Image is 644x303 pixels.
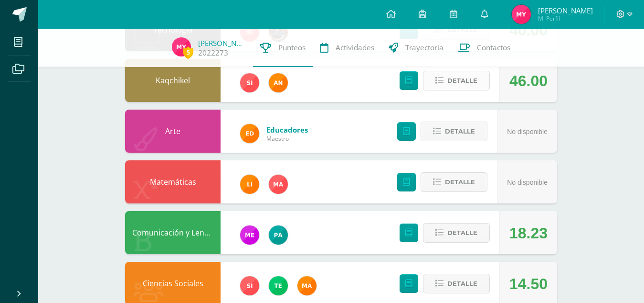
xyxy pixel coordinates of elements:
[269,175,288,194] img: 777e29c093aa31b4e16d68b2ed8a8a42.png
[240,73,259,92] img: 1e3c7f018e896ee8adc7065031dce62a.png
[125,160,221,203] div: Matemáticas
[509,212,548,255] div: 18.23
[538,14,593,22] span: Mi Perfil
[445,123,475,140] span: Detalle
[266,125,308,135] a: Educadores
[507,179,548,186] span: No disponible
[445,173,475,191] span: Detalle
[278,43,306,53] span: Punteos
[269,225,288,245] img: 53dbe22d98c82c2b31f74347440a2e81.png
[405,43,443,53] span: Trayectoria
[423,274,490,293] button: Detalle
[240,124,259,143] img: ed927125212876238b0630303cb5fd71.png
[451,29,517,67] a: Contactos
[313,29,381,67] a: Actividades
[447,72,477,90] span: Detalle
[423,71,490,90] button: Detalle
[125,110,221,153] div: Arte
[336,43,374,53] span: Actividades
[269,73,288,92] img: fc6731ddebfef4a76f049f6e852e62c4.png
[172,37,191,56] img: f9abb0ae9418971445c6ba7d63445e70.png
[477,43,510,53] span: Contactos
[512,5,531,24] img: f9abb0ae9418971445c6ba7d63445e70.png
[423,223,490,243] button: Detalle
[183,46,193,58] span: 5
[198,48,228,58] a: 2022273
[198,38,246,48] a: [PERSON_NAME]
[240,225,259,245] img: 498c526042e7dcf1c615ebb741a80315.png
[421,172,487,192] button: Detalle
[297,276,317,295] img: 266030d5bbfb4fab9f05b9da2ad38396.png
[253,29,313,67] a: Punteos
[447,224,477,242] span: Detalle
[538,6,593,15] span: [PERSON_NAME]
[240,175,259,194] img: d78b0415a9069934bf99e685b082ed4f.png
[269,276,288,295] img: 43d3dab8d13cc64d9a3940a0882a4dc3.png
[240,276,259,295] img: 1e3c7f018e896ee8adc7065031dce62a.png
[381,29,451,67] a: Trayectoria
[509,59,548,102] div: 46.00
[125,211,221,254] div: Comunicación y Lenguaje
[266,135,308,143] span: Maestro
[125,59,221,102] div: Kaqchikel
[421,122,487,141] button: Detalle
[447,275,477,292] span: Detalle
[507,128,548,135] span: No disponible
